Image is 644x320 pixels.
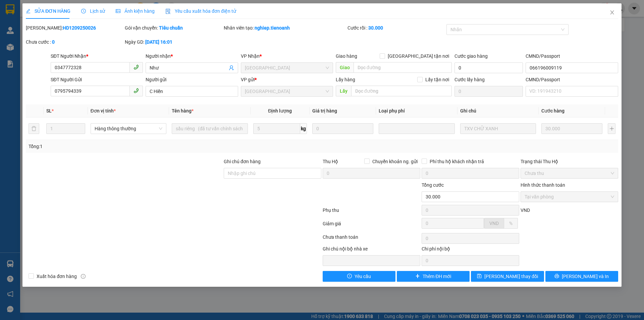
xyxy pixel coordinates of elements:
span: Thu Hộ [323,159,338,164]
button: plus [608,123,615,134]
span: Thủ Đức [245,63,329,73]
div: Chi phí nội bộ [422,245,519,255]
span: Hàng thông thường [95,124,162,134]
div: Phụ thu [322,207,421,218]
span: [PERSON_NAME] và In [562,273,609,280]
input: Dọc đường [354,62,452,73]
span: Yêu cầu xuất hóa đơn điện tử [165,8,236,14]
label: Cước lấy hàng [454,77,485,82]
span: Yêu cầu [355,273,371,280]
span: clock-circle [81,9,86,13]
span: Phí thu hộ khách nhận trả [427,158,487,165]
span: % [509,221,513,226]
span: Cước hàng [541,108,565,113]
span: Chuyển khoản ng. gửi [370,158,420,165]
span: Lấy [336,86,351,96]
th: Ghi chú [458,104,539,118]
span: VND [489,221,499,226]
div: Chưa cước : [26,38,123,46]
div: Giảm giá [322,220,421,232]
span: Tổng cước [422,182,444,188]
input: 0 [541,123,602,134]
input: Ghi chú đơn hàng [224,168,321,179]
label: Hình thức thanh toán [521,182,565,188]
span: Giao hàng [336,53,357,59]
span: info-circle [81,274,86,279]
button: Close [603,3,622,22]
span: VND [521,208,530,213]
span: phone [133,64,139,70]
span: plus [415,274,420,279]
label: Cước giao hàng [454,53,488,59]
span: [PERSON_NAME] thay đổi [484,273,538,280]
div: Ghi chú nội bộ nhà xe [323,245,420,255]
span: exclamation-circle [347,274,352,279]
div: SĐT Người Gửi [51,76,143,83]
span: Đơn vị tính [91,108,116,113]
span: Thêm ĐH mới [423,273,451,280]
span: Ảnh kiện hàng [116,8,155,14]
div: [PERSON_NAME]: [26,24,123,32]
span: SỬA ĐƠN HÀNG [26,8,70,14]
button: save[PERSON_NAME] thay đổi [471,271,544,282]
div: Ngày GD: [125,38,222,46]
div: Tổng: 1 [29,143,249,150]
input: Dọc đường [351,86,452,96]
div: CMND/Passport [526,76,618,83]
span: Giao [336,62,354,73]
span: Chưa thu [525,168,614,178]
input: Ghi Chú [460,123,536,134]
input: Cước lấy hàng [454,86,523,97]
label: Ghi chú đơn hàng [224,159,261,164]
span: user-add [229,65,234,71]
b: 0 [52,39,55,45]
button: delete [29,123,39,134]
b: 30.000 [368,25,383,31]
span: close [609,10,615,15]
span: Tên hàng [172,108,194,113]
span: save [477,274,482,279]
div: Cước rồi : [347,24,445,32]
span: Tại văn phòng [525,192,614,202]
span: Lịch sử [81,8,105,14]
span: Hòa Đông [245,86,329,96]
b: HD1209250026 [63,25,96,31]
div: Trạng thái Thu Hộ [521,158,618,165]
div: Gói vận chuyển: [125,24,222,32]
span: edit [26,9,31,13]
span: Xuất hóa đơn hàng [34,273,79,280]
input: 0 [312,123,373,134]
button: plusThêm ĐH mới [397,271,470,282]
img: icon [165,9,171,14]
div: CMND/Passport [526,52,618,60]
button: printer[PERSON_NAME] và In [545,271,618,282]
span: [GEOGRAPHIC_DATA] tận nơi [385,52,452,60]
div: Người gửi [146,76,238,83]
span: Giá trị hàng [312,108,337,113]
div: VP gửi [241,76,333,83]
b: [DATE] 16:01 [145,39,172,45]
b: Tiêu chuẩn [159,25,183,31]
div: Người nhận [146,52,238,60]
span: printer [554,274,559,279]
span: picture [116,9,120,13]
div: Chưa thanh toán [322,233,421,245]
th: Loại phụ phí [376,104,457,118]
span: Định lượng [268,108,292,113]
span: SL [46,108,52,113]
b: nghiep.tienoanh [255,25,290,31]
div: Nhân viên tạo: [224,24,346,32]
button: exclamation-circleYêu cầu [323,271,395,282]
input: Cước giao hàng [454,62,523,73]
span: phone [133,88,139,93]
span: kg [300,123,307,134]
div: SĐT Người Nhận [51,52,143,60]
input: VD: Bàn, Ghế [172,123,248,134]
span: VP Nhận [241,53,260,59]
span: Lấy tận nơi [423,76,452,83]
span: Lấy hàng [336,77,355,82]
